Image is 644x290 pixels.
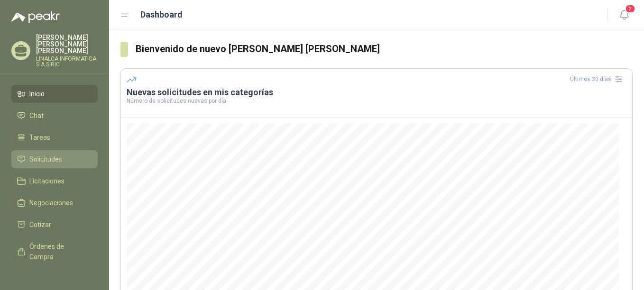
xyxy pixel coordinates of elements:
[136,42,633,56] h3: Bienvenido de nuevo [PERSON_NAME] [PERSON_NAME]
[127,98,626,104] p: Número de solicitudes nuevas por día
[11,150,98,168] a: Solicitudes
[11,237,98,266] a: Órdenes de Compra
[29,241,89,262] span: Órdenes de Compra
[11,11,60,23] img: Logo peakr
[570,72,626,87] div: Últimos 30 días
[11,85,98,103] a: Inicio
[29,154,62,164] span: Solicitudes
[36,56,98,67] p: LINALCA INFORMATICA S.A.S BIC
[29,89,45,99] span: Inicio
[29,132,50,143] span: Tareas
[140,8,183,21] h1: Dashboard
[11,216,98,234] a: Cotizar
[29,176,64,186] span: Licitaciones
[29,198,73,208] span: Negociaciones
[11,172,98,190] a: Licitaciones
[11,128,98,146] a: Tareas
[29,219,51,230] span: Cotizar
[36,34,98,54] p: [PERSON_NAME] [PERSON_NAME] [PERSON_NAME]
[11,107,98,125] a: Chat
[29,110,44,121] span: Chat
[625,4,635,13] span: 2
[616,7,633,24] button: 2
[127,87,626,98] h3: Nuevas solicitudes en mis categorías
[11,194,98,212] a: Negociaciones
